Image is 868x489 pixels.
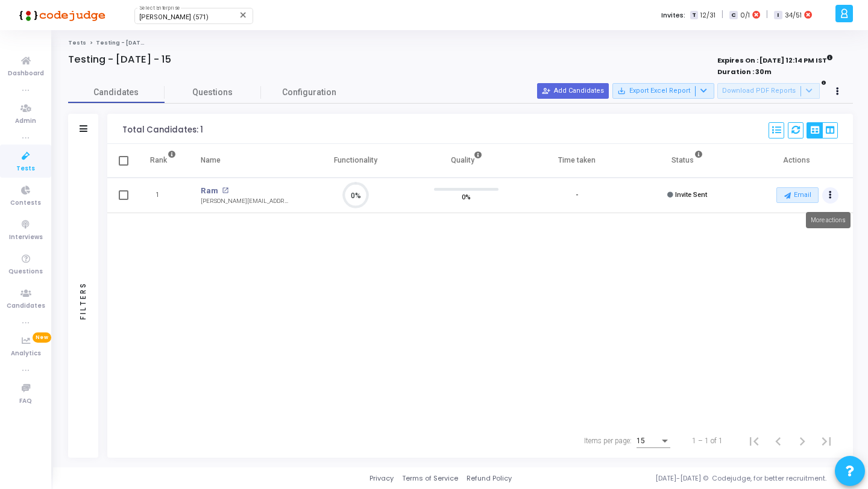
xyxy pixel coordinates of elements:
[7,301,45,311] span: Candidates
[632,144,742,178] th: Status
[584,435,632,446] div: Items per page:
[201,185,218,197] a: Ram
[717,83,820,99] button: Download PDF Reports
[137,178,189,213] td: 1
[661,10,685,20] label: Invites:
[776,187,819,203] button: Email
[729,11,737,20] span: C
[16,164,35,174] span: Tests
[201,154,221,167] div: Name
[542,87,550,95] mat-icon: person_add_alt
[766,8,768,21] span: |
[692,435,723,446] div: 1 – 1 of 1
[612,83,714,99] button: Export Excel Report
[617,87,626,95] mat-icon: save_alt
[68,54,171,66] h4: Testing - [DATE] - 15
[68,86,165,99] span: Candidates
[68,39,86,46] a: Tests
[576,190,578,201] div: -
[690,11,698,20] span: T
[822,187,839,204] button: Actions
[239,10,248,20] mat-icon: Clear
[139,13,209,21] span: [PERSON_NAME] (571)
[370,473,394,484] a: Privacy
[411,144,521,178] th: Quality
[637,437,645,445] span: 15
[806,212,851,228] div: More actions
[402,473,458,484] a: Terms of Service
[743,144,853,178] th: Actions
[165,86,261,99] span: Questions
[742,429,766,453] button: First page
[785,10,802,20] span: 34/51
[301,144,411,178] th: Functionality
[717,52,833,66] strong: Expires On : [DATE] 12:14 PM IST
[722,8,723,21] span: |
[10,198,41,208] span: Contests
[8,267,43,277] span: Questions
[222,187,228,194] mat-icon: open_in_new
[558,154,596,167] div: Time taken
[68,39,853,47] nav: breadcrumb
[96,39,157,46] span: Testing - [DATE] - 15
[137,144,189,178] th: Rank
[15,3,105,27] img: logo
[700,10,715,20] span: 12/31
[8,69,44,79] span: Dashboard
[201,197,289,206] div: [PERSON_NAME][EMAIL_ADDRESS][DOMAIN_NAME]
[790,429,814,453] button: Next page
[9,232,43,243] span: Interviews
[537,83,609,99] button: Add Candidates
[467,473,512,484] a: Refund Policy
[512,473,853,484] div: [DATE]-[DATE] © Codejudge, for better recruitment.
[740,10,750,20] span: 0/1
[15,116,36,126] span: Admin
[33,332,51,343] span: New
[19,396,32,406] span: FAQ
[11,349,41,359] span: Analytics
[766,429,790,453] button: Previous page
[78,234,89,367] div: Filters
[717,67,772,76] strong: Duration : 30m
[462,191,471,203] span: 0%
[282,86,336,99] span: Configuration
[807,122,838,139] div: View Options
[675,191,707,199] span: Invite Sent
[774,11,782,20] span: I
[814,429,838,453] button: Last page
[637,437,670,446] mat-select: Items per page:
[122,125,203,135] div: Total Candidates: 1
